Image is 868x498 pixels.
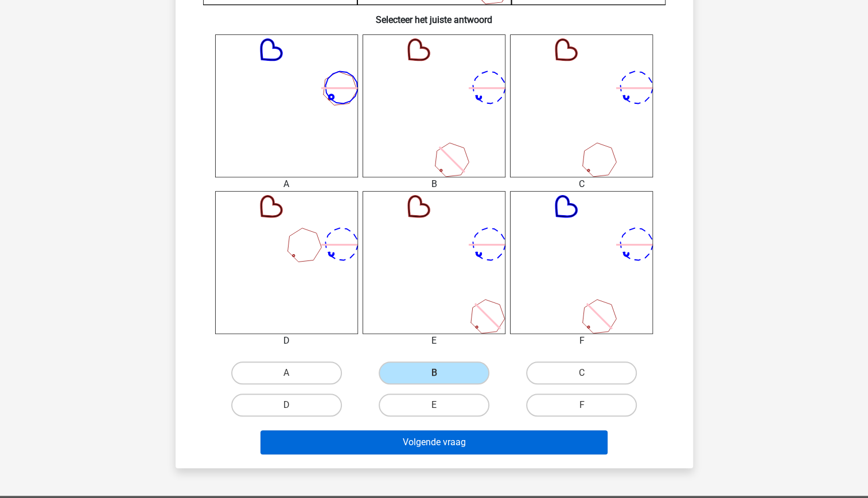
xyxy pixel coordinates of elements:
label: E [379,394,489,417]
label: F [526,394,637,417]
div: B [354,177,514,191]
label: A [231,361,342,384]
label: C [526,361,637,384]
div: E [354,334,514,348]
div: F [501,334,661,348]
label: D [231,394,342,417]
button: Volgende vraag [260,430,608,454]
div: A [207,177,367,191]
h6: Selecteer het juiste antwoord [194,5,675,25]
div: C [501,177,661,191]
div: D [207,334,367,348]
label: B [379,361,489,384]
